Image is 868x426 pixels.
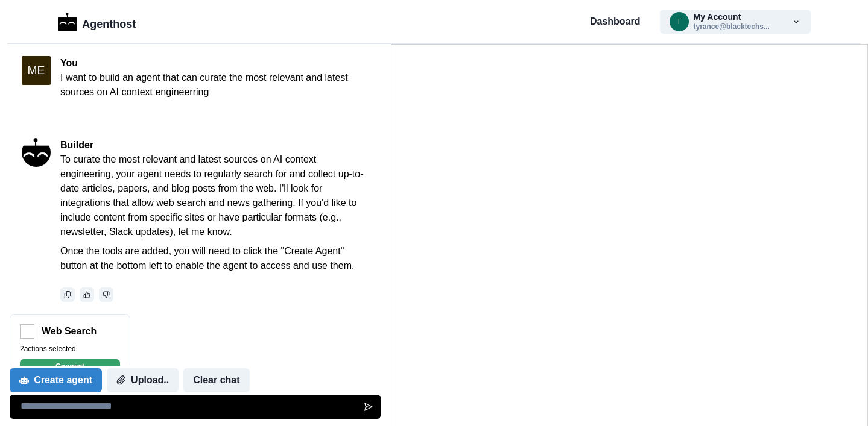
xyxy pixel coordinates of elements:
img: Web Search [20,324,34,339]
a: Dashboard [590,14,641,29]
p: To curate the most relevant and latest sources on AI context engineering, your agent needs to reg... [60,152,369,239]
button: Send message [356,395,381,419]
p: 2 actions selected [20,343,120,354]
button: tyrance@blacktechstreet.comMy Accounttyrance@blacktechs... [660,10,811,34]
p: Builder [60,138,369,152]
p: Agenthost [82,11,136,33]
p: I want to build an agent that can curate the most relevant and latest sources on AI context engin... [60,70,369,99]
button: Copy [60,287,75,302]
button: Clear chat [183,368,249,392]
p: Once the tools are added, you will need to click the "Create Agent" button at the bottom left to ... [60,244,369,273]
button: Upload.. [107,368,179,392]
div: M E [28,64,45,76]
p: Web Search [42,324,97,339]
img: An Ifffy [22,138,51,167]
a: LogoAgenthost [58,11,136,33]
img: Logo [58,13,78,31]
button: Connect [20,359,120,374]
button: Create agent [10,368,102,392]
button: thumbs_down [99,287,113,302]
button: thumbs_up [80,287,94,302]
p: You [60,56,369,70]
